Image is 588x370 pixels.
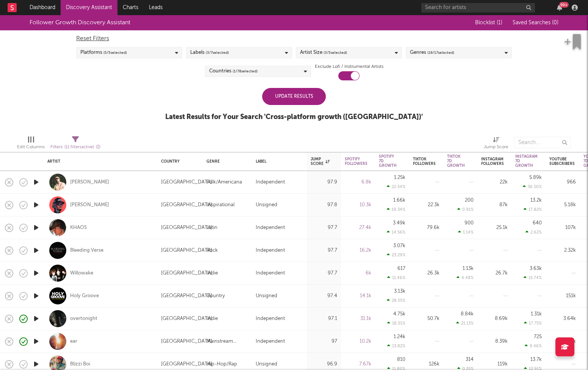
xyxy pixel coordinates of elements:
[50,133,100,155] div: Filters(11 filters active)
[523,184,542,189] div: 36.50 %
[206,292,225,301] div: Country
[457,275,474,280] div: 4.48 %
[70,179,109,186] div: [PERSON_NAME]
[549,314,576,323] div: 3.64k
[464,221,474,226] div: 900
[256,269,285,278] div: Independent
[70,293,99,299] div: Holy Groove
[161,246,212,255] div: [GEOGRAPHIC_DATA]
[413,201,439,210] div: 22.3k
[206,337,248,346] div: Mainstream Electronic
[481,269,508,278] div: 26.7k
[161,360,212,369] div: [GEOGRAPHIC_DATA]
[47,159,150,164] div: Artist
[256,337,285,346] div: Independent
[413,269,439,278] div: 26.3k
[17,143,45,152] div: Edit Columns
[447,154,465,168] div: Tiktok 7D Growth
[481,360,508,369] div: 119k
[529,175,542,180] div: 5.89k
[549,201,576,210] div: 5.18k
[206,223,217,232] div: Latin
[161,159,195,164] div: Country
[311,269,337,278] div: 97.7
[311,157,330,166] div: Jump Score
[311,360,337,369] div: 96.9
[393,243,405,248] div: 3.07k
[549,223,576,232] div: 107k
[466,357,474,362] div: 314
[345,337,371,346] div: 10.2k
[30,18,130,27] div: Follower Growth Discovery Assistant
[531,312,542,317] div: 1.31k
[530,266,542,271] div: 3.63k
[524,275,542,280] div: 15.74 %
[70,338,77,345] a: ear
[530,357,542,362] div: 13.7k
[510,20,558,26] button: Saved Searches (0)
[457,207,474,212] div: 0.91 %
[421,3,535,13] input: Search for artists
[345,178,371,187] div: 6.8k
[465,198,474,203] div: 200
[70,202,109,209] div: [PERSON_NAME]
[256,292,277,301] div: Unsigned
[70,270,93,277] a: Willowake
[410,48,454,57] div: Genres
[525,343,542,348] div: 9.46 %
[481,201,508,210] div: 87k
[458,230,474,235] div: 1.14 %
[256,246,285,255] div: Independent
[345,269,371,278] div: 6k
[206,246,218,255] div: Rock
[387,343,405,348] div: 13.82 %
[345,223,371,232] div: 27.4k
[387,275,405,280] div: 11.46 %
[397,266,405,271] div: 617
[161,292,212,301] div: [GEOGRAPHIC_DATA]
[70,315,97,322] a: overtonight
[394,334,405,339] div: 1.24k
[393,221,405,226] div: 3.49k
[533,221,542,226] div: 640
[413,223,439,232] div: 79.6k
[206,269,218,278] div: Indie
[481,178,508,187] div: 22k
[413,360,439,369] div: 126k
[484,133,508,155] div: Jump Score
[481,337,508,346] div: 8.39k
[475,20,502,25] span: Blocklist
[256,201,277,210] div: Unsigned
[70,247,103,254] a: Bleeding Verse
[70,361,90,368] a: Blizzi Boi
[345,201,371,210] div: 10.3k
[345,360,371,369] div: 7.67k
[206,159,244,164] div: Genre
[345,157,367,166] div: Spotify Followers
[161,223,212,232] div: [GEOGRAPHIC_DATA]
[481,314,508,323] div: 8.69k
[311,292,337,301] div: 97.4
[161,314,212,323] div: [GEOGRAPHIC_DATA]
[549,157,575,166] div: YouTube Subscribers
[315,62,383,71] label: Exclude Lofi / Instrumental Artists
[300,48,347,57] div: Artist Size
[524,321,542,326] div: 17.75 %
[70,224,87,231] a: KHAOS
[557,5,562,11] button: 99+
[481,157,504,166] div: Instagram Followers
[427,48,454,57] span: ( 16 / 17 selected)
[413,314,439,323] div: 50.7k
[233,67,258,76] span: ( 1 / 78 selected)
[379,154,397,168] div: Spotify 7D Growth
[387,298,405,303] div: 28.55 %
[393,312,405,317] div: 4.75k
[76,34,512,43] div: Reset Filters
[387,230,405,235] div: 14.56 %
[559,2,569,8] div: 99 +
[397,357,405,362] div: 810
